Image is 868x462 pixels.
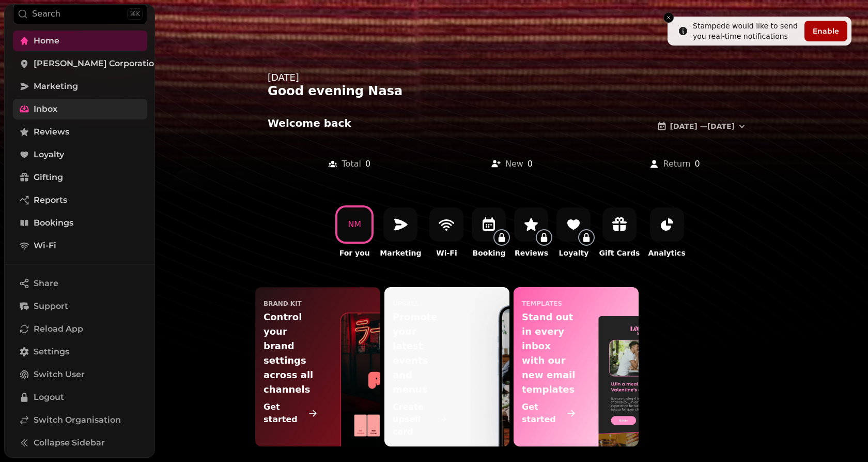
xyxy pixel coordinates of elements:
a: Inbox [13,99,147,120]
a: Wi-Fi [13,235,147,256]
button: Search⌘K [13,4,147,24]
span: Reload App [34,323,83,335]
span: Switch User [34,368,85,381]
a: [PERSON_NAME] Corporation St [13,53,147,74]
a: Switch Organisation [13,410,147,430]
span: Wi-Fi [34,240,56,252]
a: Reviews [13,122,147,142]
button: Collapse Sidebar [13,433,147,453]
span: [DATE] — [DATE] [670,123,735,130]
p: Search [32,8,60,20]
a: Gifting [13,167,147,188]
a: Marketing [13,76,147,97]
span: Share [34,277,58,290]
span: Loyalty [34,148,64,161]
p: Loyalty [559,248,589,258]
button: Close toast [663,12,674,23]
p: Booking [472,248,505,258]
div: Good evening Nasa [268,83,755,99]
a: Home [13,31,147,51]
span: Marketing [34,80,78,93]
p: Brand Kit [263,300,302,308]
span: Home [34,35,59,47]
span: Logout [34,391,64,404]
p: Reviews [515,248,548,258]
button: Share [13,273,147,294]
span: Collapse Sidebar [34,437,105,449]
p: For you [339,248,370,258]
a: Brand KitControl your brand settings across all channelsGet started [255,287,380,446]
a: Settings [13,341,147,362]
span: Inbox [34,103,57,115]
span: Support [34,300,68,312]
p: Stand out in every inbox with our new email templates [522,310,576,397]
button: Reload App [13,319,147,339]
span: Switch Organisation [34,414,121,426]
span: Gifting [34,171,63,184]
button: Enable [804,21,847,41]
p: Control your brand settings across all channels [263,310,318,397]
a: Loyalty [13,144,147,165]
p: templates [522,300,562,308]
p: Marketing [380,248,421,258]
p: Analytics [648,248,685,258]
button: Switch User [13,364,147,385]
span: Reviews [34,126,69,138]
button: Support [13,296,147,317]
h2: Welcome back [268,116,466,130]
p: Gift Cards [599,248,640,258]
a: Reports [13,190,147,211]
span: [PERSON_NAME] Corporation St [34,57,171,70]
div: N M [348,218,361,231]
span: Reports [34,194,67,206]
span: Bookings [34,217,73,229]
a: templatesStand out in every inbox with our new email templatesGet started [514,287,639,446]
div: Stampede would like to send you real-time notifications [693,21,800,41]
span: Settings [34,346,69,358]
p: Promote your latest events and menus [393,310,447,397]
p: Create upsell card [393,401,438,438]
button: Logout [13,387,147,408]
a: upsellPromote your latest events and menusCreate upsell card [384,287,509,446]
button: [DATE] —[DATE] [648,116,755,137]
div: [DATE] [268,70,755,85]
a: Bookings [13,213,147,233]
p: Get started [522,401,564,426]
div: ⌘K [127,8,143,20]
p: Wi-Fi [436,248,457,258]
p: Get started [263,401,306,426]
p: upsell [393,300,419,308]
